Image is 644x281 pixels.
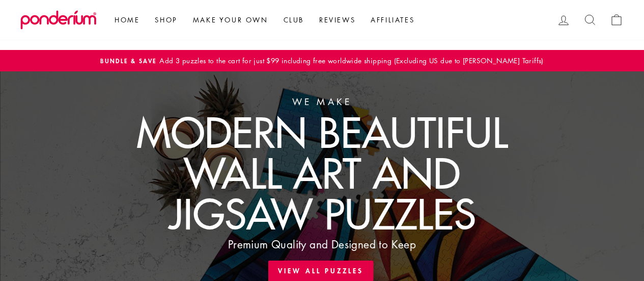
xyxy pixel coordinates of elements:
[147,11,185,29] a: Shop
[23,55,621,66] a: Bundle & SaveAdd 3 puzzles to the cart for just $99 including free worldwide shipping (Excluding ...
[185,11,276,29] a: Make Your Own
[20,10,97,30] img: Ponderium
[157,55,543,65] span: Add 3 puzzles to the cart for just $99 including free worldwide shipping (Excluding US due to [PE...
[100,56,157,65] span: Bundle & Save
[228,236,416,253] div: Premium Quality and Designed to Keep
[102,11,422,29] ul: Primary
[292,94,352,109] div: We make
[363,11,422,29] a: Affiliates
[312,11,363,29] a: Reviews
[136,111,508,234] div: Modern Beautiful Wall art and Jigsaw Puzzles
[276,11,312,29] a: Club
[268,261,373,281] a: View All Puzzles
[107,11,147,29] a: Home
